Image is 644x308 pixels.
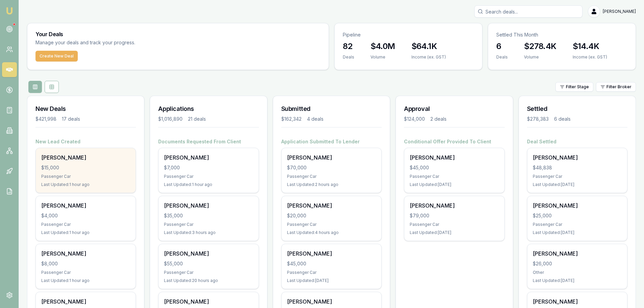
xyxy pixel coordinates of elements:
[164,278,253,283] div: Last Updated: 20 hours ago
[287,278,376,283] div: Last Updated: [DATE]
[41,298,130,306] div: [PERSON_NAME]
[41,260,130,267] div: $8,000
[554,116,571,122] div: 6 deals
[164,164,253,171] div: $7,000
[188,116,206,122] div: 21 deals
[533,260,622,267] div: $26,000
[533,278,622,283] div: Last Updated: [DATE]
[566,84,589,90] span: Filter Stage
[281,104,382,114] h3: Submitted
[533,250,622,258] div: [PERSON_NAME]
[164,298,253,306] div: [PERSON_NAME]
[287,212,376,219] div: $20,000
[287,270,376,275] div: Passenger Car
[158,116,183,122] div: $1,016,890
[41,174,130,179] div: Passenger Car
[533,298,622,306] div: [PERSON_NAME]
[404,116,425,122] div: $124,000
[41,278,130,283] div: Last Updated: 1 hour ago
[164,174,253,179] div: Passenger Car
[41,222,130,227] div: Passenger Car
[343,41,354,52] h3: 82
[533,164,622,171] div: $48,838
[164,182,253,187] div: Last Updated: 1 hour ago
[573,54,607,60] div: Income (ex. GST)
[41,212,130,219] div: $4,000
[287,202,376,210] div: [PERSON_NAME]
[164,230,253,235] div: Last Updated: 3 hours ago
[411,54,446,60] div: Income (ex. GST)
[343,54,354,60] div: Deals
[158,138,259,145] h4: Documents Requested From Client
[410,182,499,187] div: Last Updated: [DATE]
[533,182,622,187] div: Last Updated: [DATE]
[404,104,504,114] h3: Approval
[35,51,78,62] button: Create New Deal
[524,41,556,52] h3: $278.4K
[474,5,582,18] input: Search deals
[35,31,320,37] h3: Your Deals
[287,164,376,171] div: $70,000
[164,250,253,258] div: [PERSON_NAME]
[41,230,130,235] div: Last Updated: 1 hour ago
[430,116,447,122] div: 2 deals
[496,41,508,52] h3: 6
[410,153,499,162] div: [PERSON_NAME]
[41,250,130,258] div: [PERSON_NAME]
[158,104,259,114] h3: Applications
[41,270,130,275] div: Passenger Car
[35,138,136,145] h4: New Lead Created
[307,116,324,122] div: 4 deals
[410,174,499,179] div: Passenger Car
[533,212,622,219] div: $25,000
[287,260,376,267] div: $45,000
[410,212,499,219] div: $79,000
[533,202,622,210] div: [PERSON_NAME]
[533,153,622,162] div: [PERSON_NAME]
[164,222,253,227] div: Passenger Car
[164,153,253,162] div: [PERSON_NAME]
[496,54,508,60] div: Deals
[41,182,130,187] div: Last Updated: 1 hour ago
[527,104,627,114] h3: Settled
[496,31,627,38] p: Settled This Month
[287,153,376,162] div: [PERSON_NAME]
[41,153,130,162] div: [PERSON_NAME]
[404,138,504,145] h4: Conditional Offer Provided To Client
[35,39,209,47] p: Manage your deals and track your progress.
[411,41,446,52] h3: $64.1K
[410,230,499,235] div: Last Updated: [DATE]
[573,41,607,52] h3: $14.4K
[533,230,622,235] div: Last Updated: [DATE]
[164,260,253,267] div: $55,000
[524,54,556,60] div: Volume
[164,202,253,210] div: [PERSON_NAME]
[62,116,80,122] div: 17 deals
[371,54,395,60] div: Volume
[281,116,302,122] div: $162,342
[41,202,130,210] div: [PERSON_NAME]
[287,250,376,258] div: [PERSON_NAME]
[533,174,622,179] div: Passenger Car
[343,31,474,38] p: Pipeline
[164,212,253,219] div: $35,000
[596,82,636,92] button: Filter Broker
[527,116,549,122] div: $278,383
[41,164,130,171] div: $15,000
[533,222,622,227] div: Passenger Car
[281,138,382,145] h4: Application Submitted To Lender
[371,41,395,52] h3: $4.0M
[35,104,136,114] h3: New Deals
[287,298,376,306] div: [PERSON_NAME]
[410,222,499,227] div: Passenger Car
[410,202,499,210] div: [PERSON_NAME]
[527,138,627,145] h4: Deal Settled
[287,182,376,187] div: Last Updated: 2 hours ago
[410,164,499,171] div: $45,000
[287,230,376,235] div: Last Updated: 4 hours ago
[533,270,622,275] div: Other
[35,116,56,122] div: $421,998
[555,82,593,92] button: Filter Stage
[287,222,376,227] div: Passenger Car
